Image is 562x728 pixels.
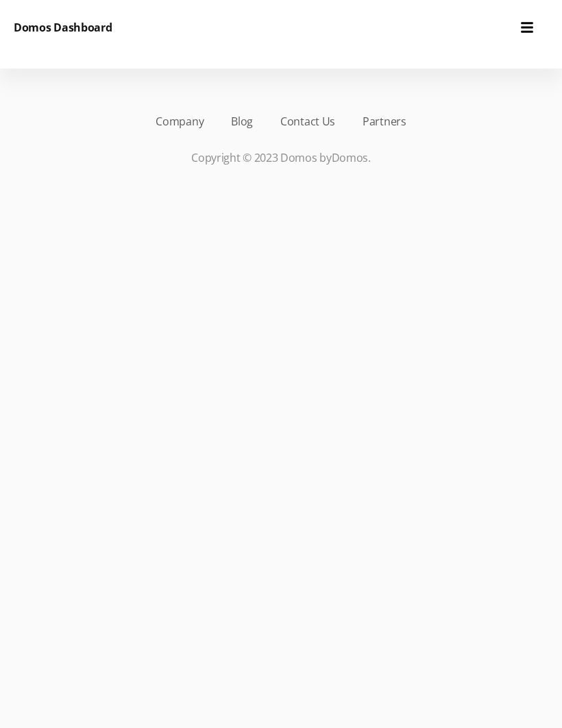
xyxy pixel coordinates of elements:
p: Copyright © 2023 Domos by . [34,149,528,166]
h6: Domos Dashboard [14,19,112,36]
a: Contact Us [280,113,335,130]
a: Domos [332,150,369,165]
a: Company [156,113,204,130]
a: Partners [363,113,406,130]
a: Blog [231,113,253,130]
